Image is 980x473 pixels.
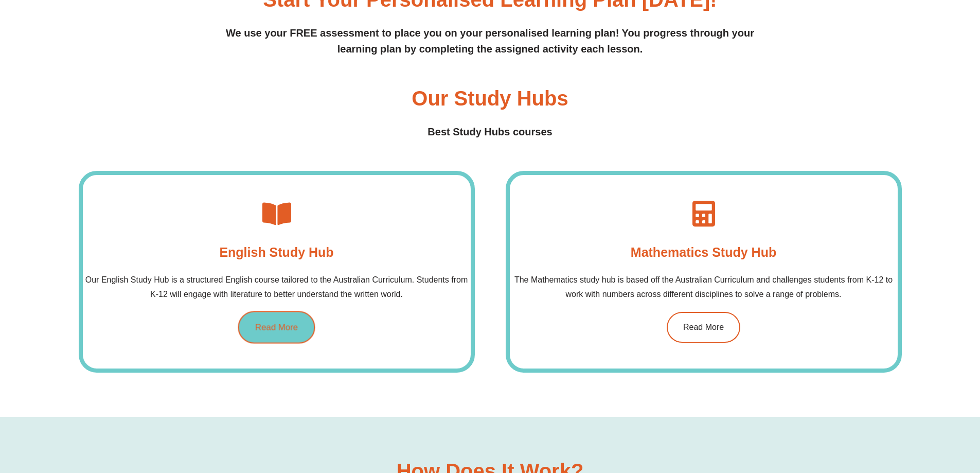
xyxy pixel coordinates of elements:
[79,25,902,57] p: We use your FREE assessment to place you on your personalised learning plan! You progress through...
[219,242,333,262] h4: English Study Hub​
[809,357,980,473] iframe: Chat Widget
[255,323,298,332] span: Read More
[667,312,740,343] a: Read More
[631,242,776,262] h4: Mathematics Study Hub
[83,273,471,302] p: Our English Study Hub is a structured English course tailored to the Australian Curriculum. Stude...
[683,323,724,331] span: Read More
[238,311,315,344] a: Read More
[412,88,568,109] h3: Our Study Hubs
[510,273,898,302] p: The Mathematics study hub is based off the Australian Curriculum and challenges students from K-1...
[79,124,902,140] h4: Best Study Hubs courses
